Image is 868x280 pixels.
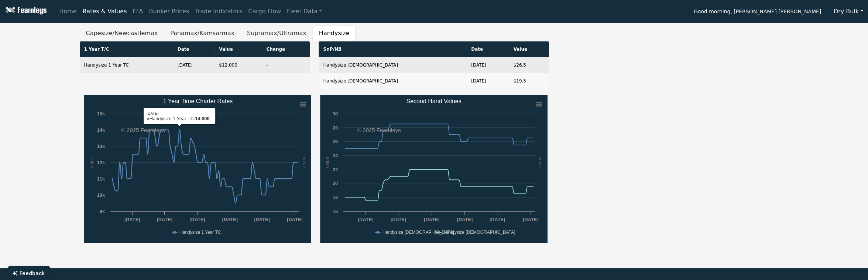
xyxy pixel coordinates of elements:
[97,144,105,149] text: 13k
[84,95,312,243] svg: 1 Year Time Charter Rates
[457,217,473,222] text: [DATE]
[467,57,509,73] td: [DATE]
[4,7,47,16] img: Fearnleys Logo
[444,230,515,235] text: Handysize [DEMOGRAPHIC_DATA]
[97,127,105,133] text: 14k
[319,57,467,73] td: Handysize [DEMOGRAPHIC_DATA]
[241,26,313,41] button: Supramax/Ultramax
[358,217,373,222] text: [DATE]
[80,26,164,41] button: Capesize/Newcastlemax
[245,4,284,19] a: Cargo Flow
[333,195,338,200] text: 18
[333,181,338,186] text: 20
[509,57,549,73] td: $26.5
[89,157,94,168] text: value
[56,4,79,19] a: Home
[538,157,543,168] text: value
[509,73,549,89] td: $19.5
[319,41,467,57] th: SnP/NB
[302,157,307,168] text: value
[406,98,462,104] text: Second Hand Values
[97,176,105,182] text: 11k
[490,217,505,222] text: [DATE]
[313,26,356,41] button: Handysize
[287,217,302,222] text: [DATE]
[325,157,330,168] text: value
[357,127,401,133] text: © 2025 Fearnleys
[173,41,215,57] th: Date
[262,57,310,73] td: -
[320,95,548,243] svg: Second Hand Values
[382,230,454,235] text: Handysize [DEMOGRAPHIC_DATA]
[164,26,241,41] button: Panamax/Kamsarmax
[333,111,338,117] text: 30
[509,41,549,57] th: Value
[424,217,440,222] text: [DATE]
[523,217,539,222] text: [DATE]
[99,209,105,214] text: 9k
[333,167,338,172] text: 22
[130,4,146,19] a: FFA
[694,6,823,18] span: Good morning, [PERSON_NAME] [PERSON_NAME].
[333,153,338,158] text: 24
[467,73,509,89] td: [DATE]
[829,4,868,18] button: Dry Bulk
[157,217,172,222] text: [DATE]
[222,217,237,222] text: [DATE]
[215,41,262,57] th: Value
[333,209,338,214] text: 16
[284,4,325,19] a: Fleet Data
[319,73,467,89] td: Handysize [DEMOGRAPHIC_DATA]
[467,41,509,57] th: Date
[192,4,245,19] a: Trade Indicators
[254,217,270,222] text: [DATE]
[173,57,215,73] td: [DATE]
[179,230,221,235] text: Handysize 1 Year TC
[333,139,338,144] text: 26
[97,111,105,117] text: 15k
[80,57,173,73] td: Handysize 1 Year TC
[80,41,173,57] th: 1 Year T/C
[391,217,406,222] text: [DATE]
[97,160,105,165] text: 12k
[124,217,140,222] text: [DATE]
[121,127,165,133] text: © 2025 Fearnleys
[333,125,338,131] text: 28
[215,57,262,73] td: $12,000
[146,4,192,19] a: Bunker Prices
[80,4,130,19] a: Rates & Values
[163,98,233,104] text: 1 Year Time Charter Rates
[262,41,310,57] th: Change
[189,217,205,222] text: [DATE]
[97,192,105,198] text: 10k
